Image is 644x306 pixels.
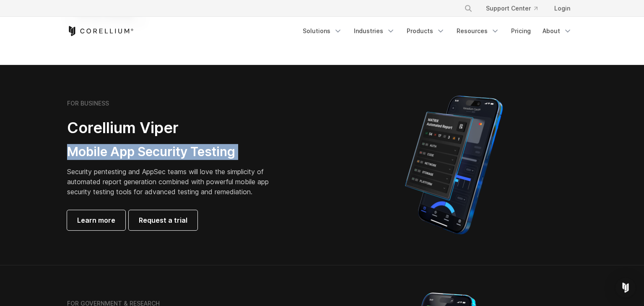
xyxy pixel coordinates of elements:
h3: Mobile App Security Testing [67,144,282,160]
a: Pricing [506,23,536,39]
img: Corellium MATRIX automated report on iPhone showing app vulnerability test results across securit... [391,92,517,238]
a: Learn more [67,210,125,230]
div: Open Intercom Messenger [615,278,636,298]
a: Solutions [298,23,347,39]
div: Navigation Menu [298,23,577,39]
a: Corellium Home [67,26,134,36]
a: Request a trial [129,210,197,230]
a: About [538,23,577,39]
span: Learn more [77,215,115,225]
a: Support Center [479,1,544,16]
a: Industries [349,23,400,39]
h2: Corellium Viper [67,118,282,137]
span: Request a trial [139,215,187,225]
div: Navigation Menu [454,1,577,16]
a: Products [402,23,450,39]
p: Security pentesting and AppSec teams will love the simplicity of automated report generation comb... [67,167,282,197]
h6: FOR BUSINESS [67,100,109,107]
a: Resources [452,23,504,39]
button: Search [461,1,476,16]
a: Login [548,1,577,16]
